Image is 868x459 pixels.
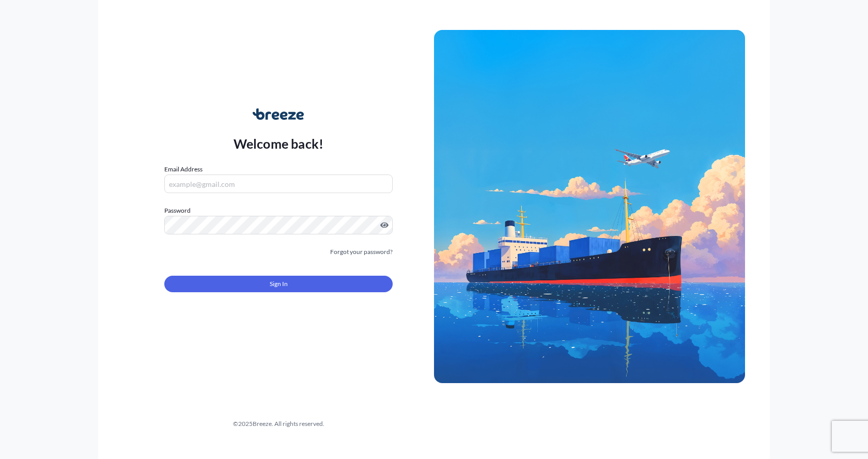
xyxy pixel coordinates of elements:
[123,419,434,429] div: © 2025 Breeze. All rights reserved.
[434,30,745,383] img: Ship illustration
[380,221,389,229] button: Show password
[164,276,393,292] button: Sign In
[270,279,288,289] span: Sign In
[164,164,203,175] label: Email Address
[164,175,393,193] input: example@gmail.com
[164,205,393,216] label: Password
[234,135,324,152] p: Welcome back!
[330,247,393,257] a: Forgot your password?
